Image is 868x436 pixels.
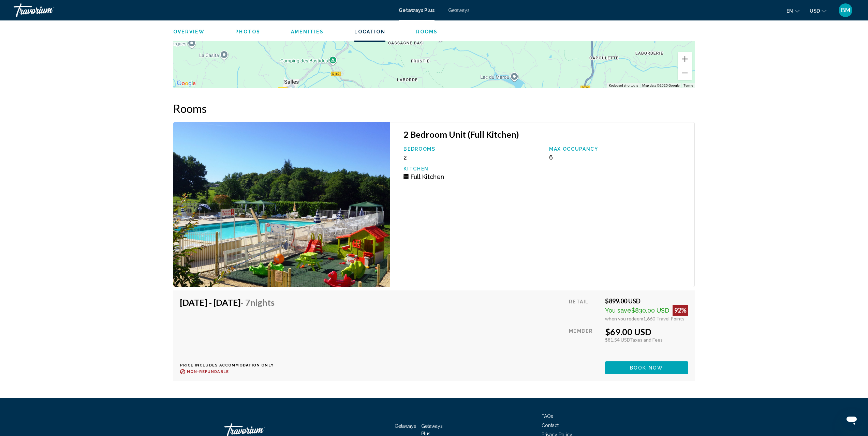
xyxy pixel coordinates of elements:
[642,84,679,87] span: Map data ©2025 Google
[416,29,438,35] button: Rooms
[542,423,559,428] a: Contact
[605,337,688,343] div: $81.54 USD
[609,83,638,88] button: Keyboard shortcuts
[630,337,663,343] span: Taxes and Fees
[175,79,197,88] img: Google
[841,409,863,431] iframe: Button to launch messaging window
[786,6,799,16] button: Change language
[569,297,600,321] div: Retail
[180,297,275,307] h4: [DATE] - [DATE]
[403,129,688,139] h3: 2 Bedroom Unit (Full Kitchen)
[605,361,688,374] button: Book now
[180,363,280,367] p: Price includes accommodation only
[250,297,275,307] span: Nights
[173,29,205,34] span: Overview
[410,173,444,180] span: Full Kitchen
[187,370,229,374] span: Non-refundable
[605,316,643,321] span: when you redeem
[291,29,324,34] span: Amenities
[235,29,260,34] span: Photos
[14,3,392,17] a: Travorium
[605,327,688,337] div: $69.00 USD
[786,8,793,14] span: en
[678,66,692,80] button: Zoom out
[841,7,850,14] span: BM
[241,297,275,307] span: - 7
[605,297,688,305] div: $899.00 USD
[683,84,693,87] a: Terms (opens in new tab)
[173,102,695,115] h2: Rooms
[810,8,820,14] span: USD
[403,154,407,161] span: 2
[354,29,385,35] button: Location
[605,307,631,314] span: You save
[403,146,542,152] p: Bedrooms
[631,307,669,314] span: $830.00 USD
[416,29,438,34] span: Rooms
[354,29,385,34] span: Location
[173,29,205,35] button: Overview
[291,29,324,35] button: Amenities
[569,327,600,356] div: Member
[678,52,692,66] button: Zoom in
[542,414,553,419] a: FAQs
[549,146,688,152] p: Max Occupancy
[448,7,470,13] a: Getaways
[643,316,685,321] span: 1,660 Travel Points
[630,365,663,371] span: Book now
[399,7,435,13] a: Getaways Plus
[235,29,260,35] button: Photos
[837,3,854,17] button: User Menu
[810,6,826,16] button: Change currency
[673,305,688,316] div: 92%
[175,79,197,88] a: Open this area in Google Maps (opens a new window)
[403,166,542,171] p: Kitchen
[395,423,416,429] a: Getaways
[549,154,553,161] span: 6
[173,122,390,287] img: 4195O04X.jpg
